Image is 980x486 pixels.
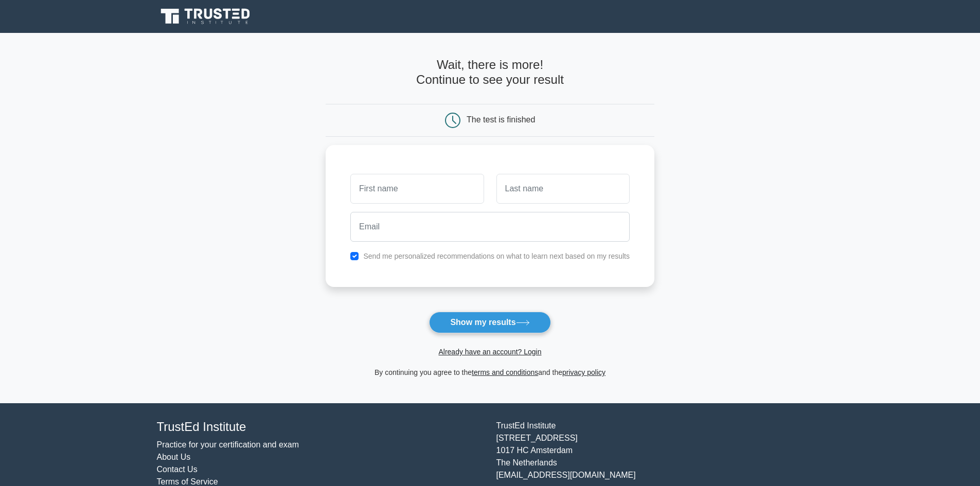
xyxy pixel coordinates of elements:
a: Practice for your certification and exam [157,440,299,449]
div: By continuing you agree to the and the [319,366,661,379]
a: About Us [157,453,191,461]
a: privacy policy [562,368,605,376]
h4: Wait, there is more! Continue to see your result [326,58,654,87]
a: terms and conditions [472,368,538,376]
div: The test is finished [467,115,535,124]
a: Terms of Service [157,477,218,486]
input: First name [350,174,484,204]
input: Last name [496,174,630,204]
button: Show my results [429,312,550,333]
h4: TrustEd Institute [157,420,484,435]
a: Contact Us [157,465,198,474]
input: Email [350,212,630,242]
a: Already have an account? Login [438,348,541,356]
label: Send me personalized recommendations on what to learn next based on my results [363,252,630,260]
